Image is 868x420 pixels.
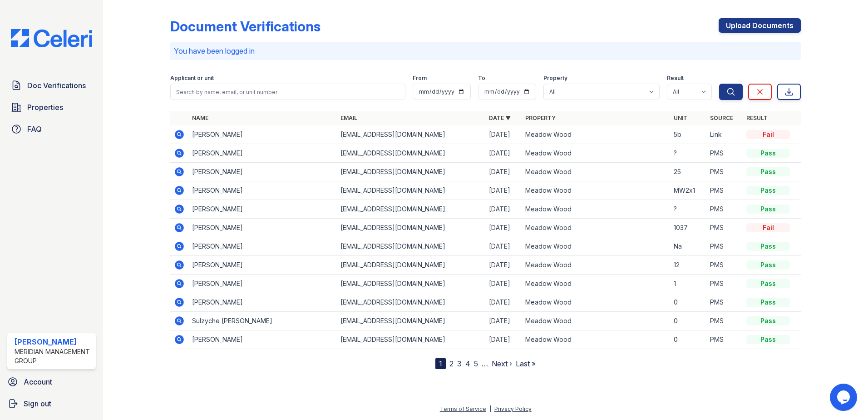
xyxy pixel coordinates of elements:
[746,242,790,251] div: Pass
[15,336,92,347] div: [PERSON_NAME]
[746,205,790,214] div: Pass
[489,405,491,412] div: |
[485,125,522,144] td: [DATE]
[670,219,706,237] td: 1037
[670,163,706,181] td: 25
[4,395,99,413] a: Sign out
[485,237,522,256] td: [DATE]
[670,293,706,312] td: 0
[485,293,522,312] td: [DATE]
[746,149,790,158] div: Pass
[337,219,485,237] td: [EMAIL_ADDRESS][DOMAIN_NAME]
[746,167,790,176] div: Pass
[670,181,706,200] td: MW2x1
[188,330,337,349] td: [PERSON_NAME]
[188,237,337,256] td: [PERSON_NAME]
[4,29,99,47] img: CE_Logo_Blue-a8612792a0a2168367f1c8372b55b34899dd931a85d93a1a3d3e32e68fde9ad4.png
[492,359,512,368] a: Next ›
[435,358,446,369] div: 1
[706,125,743,144] td: Link
[27,80,86,91] span: Doc Verifications
[485,181,522,200] td: [DATE]
[706,144,743,163] td: PMS
[522,144,670,163] td: Meadow Wood
[522,200,670,219] td: Meadow Wood
[188,312,337,330] td: Sulzyche [PERSON_NAME]
[543,75,567,82] label: Property
[489,115,511,121] a: Date ▼
[337,312,485,330] td: [EMAIL_ADDRESS][DOMAIN_NAME]
[522,330,670,349] td: Meadow Wood
[522,125,670,144] td: Meadow Wood
[706,181,743,200] td: PMS
[170,84,405,100] input: Search by name, email, or unit number
[440,405,486,412] a: Terms of Service
[522,312,670,330] td: Meadow Wood
[670,256,706,275] td: 12
[746,335,790,344] div: Pass
[710,115,733,121] a: Source
[485,312,522,330] td: [DATE]
[27,102,63,113] span: Properties
[465,359,470,368] a: 4
[188,125,337,144] td: [PERSON_NAME]
[24,376,52,387] span: Account
[746,260,790,270] div: Pass
[670,312,706,330] td: 0
[474,359,478,368] a: 5
[24,398,51,409] span: Sign out
[746,130,790,139] div: Fail
[188,181,337,200] td: [PERSON_NAME]
[746,115,768,121] a: Result
[670,200,706,219] td: ?
[337,163,485,181] td: [EMAIL_ADDRESS][DOMAIN_NAME]
[706,312,743,330] td: PMS
[670,125,706,144] td: 5b
[188,275,337,293] td: [PERSON_NAME]
[746,316,790,325] div: Pass
[485,219,522,237] td: [DATE]
[188,256,337,275] td: [PERSON_NAME]
[7,120,96,138] a: FAQ
[719,18,801,33] a: Upload Documents
[670,144,706,163] td: ?
[482,358,488,369] span: …
[337,144,485,163] td: [EMAIL_ADDRESS][DOMAIN_NAME]
[485,256,522,275] td: [DATE]
[337,256,485,275] td: [EMAIL_ADDRESS][DOMAIN_NAME]
[522,163,670,181] td: Meadow Wood
[7,76,96,95] a: Doc Verifications
[667,75,684,82] label: Result
[340,115,357,121] a: Email
[457,359,462,368] a: 3
[7,98,96,116] a: Properties
[27,124,42,135] span: FAQ
[337,181,485,200] td: [EMAIL_ADDRESS][DOMAIN_NAME]
[485,144,522,163] td: [DATE]
[516,359,536,368] a: Last »
[188,163,337,181] td: [PERSON_NAME]
[830,384,859,411] iframe: chat widget
[170,75,214,82] label: Applicant or unit
[174,45,797,56] p: You have been logged in
[478,75,485,82] label: To
[485,275,522,293] td: [DATE]
[485,163,522,181] td: [DATE]
[522,293,670,312] td: Meadow Wood
[337,293,485,312] td: [EMAIL_ADDRESS][DOMAIN_NAME]
[746,223,790,232] div: Fail
[413,75,427,82] label: From
[522,237,670,256] td: Meadow Wood
[485,200,522,219] td: [DATE]
[188,200,337,219] td: [PERSON_NAME]
[706,293,743,312] td: PMS
[670,330,706,349] td: 0
[170,18,321,35] div: Document Verifications
[337,237,485,256] td: [EMAIL_ADDRESS][DOMAIN_NAME]
[192,115,208,121] a: Name
[449,359,454,368] a: 2
[337,275,485,293] td: [EMAIL_ADDRESS][DOMAIN_NAME]
[188,144,337,163] td: [PERSON_NAME]
[522,219,670,237] td: Meadow Wood
[706,200,743,219] td: PMS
